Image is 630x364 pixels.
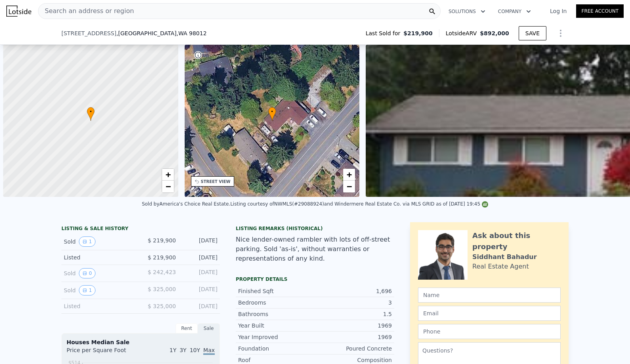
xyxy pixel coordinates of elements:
[347,170,352,179] span: +
[315,333,392,341] div: 1969
[238,322,315,330] div: Year Built
[442,4,492,19] button: Solutions
[87,108,95,115] span: •
[182,285,218,295] div: [DATE]
[236,276,394,282] div: Property details
[315,322,392,330] div: 1969
[238,333,315,341] div: Year Improved
[165,181,170,191] span: −
[238,287,315,295] div: Finished Sqft
[87,107,95,121] div: •
[182,236,218,247] div: [DATE]
[64,236,134,247] div: Sold
[238,299,315,307] div: Bedrooms
[179,347,186,353] span: 3Y
[142,201,230,207] div: Sold by America's Choice Real Estate .
[67,338,215,346] div: Houses Median Sale
[79,285,95,295] button: View historical data
[116,29,207,37] span: , [GEOGRAPHIC_DATA]
[492,4,537,19] button: Company
[315,287,392,295] div: 1,696
[472,230,561,252] div: Ask about this property
[418,306,561,321] input: Email
[238,345,315,353] div: Foundation
[315,345,392,353] div: Poured Concrete
[190,347,200,353] span: 10Y
[540,7,576,15] a: Log In
[6,6,31,17] img: Lotside
[64,285,134,295] div: Sold
[67,346,141,359] div: Price per Square Foot
[343,181,355,192] a: Zoom out
[148,303,176,309] span: $ 325,000
[61,29,116,37] span: [STREET_ADDRESS]
[238,356,315,364] div: Roof
[203,347,215,355] span: Max
[519,26,546,40] button: SAVE
[148,254,176,261] span: $ 219,900
[315,356,392,364] div: Composition
[148,269,176,275] span: $ 242,423
[268,107,276,121] div: •
[230,201,488,207] div: Listing courtesy of NWMLS (#29088924) and Windermere Real Estate Co. via MLS GRID as of [DATE] 19:45
[480,30,509,36] span: $892,000
[472,252,537,262] div: Siddhant Bahadur
[176,30,206,36] span: , WA 98012
[170,347,176,353] span: 1Y
[176,323,198,334] div: Rent
[472,262,529,271] div: Real Estate Agent
[315,310,392,318] div: 1.5
[148,286,176,292] span: $ 325,000
[315,299,392,307] div: 3
[446,29,480,37] span: Lotside ARV
[38,6,134,16] span: Search an address or region
[482,201,488,208] img: NWMLS Logo
[165,170,170,179] span: +
[64,302,134,310] div: Listed
[162,181,174,192] a: Zoom out
[553,25,569,41] button: Show Options
[236,235,394,263] div: Nice lender-owned rambler with lots of off-street parking. Sold 'as-is', without warranties or re...
[61,225,220,233] div: LISTING & SALE HISTORY
[64,253,134,261] div: Listed
[366,29,404,37] span: Last Sold for
[182,253,218,261] div: [DATE]
[162,169,174,181] a: Zoom in
[238,310,315,318] div: Bathrooms
[182,302,218,310] div: [DATE]
[79,236,95,247] button: View historical data
[418,288,561,303] input: Name
[201,179,231,185] div: STREET VIEW
[268,108,276,115] span: •
[148,237,176,244] span: $ 219,900
[347,181,352,191] span: −
[198,323,220,334] div: Sale
[236,225,394,232] div: Listing Remarks (Historical)
[576,4,624,18] a: Free Account
[64,268,134,278] div: Sold
[182,268,218,278] div: [DATE]
[343,169,355,181] a: Zoom in
[418,324,561,339] input: Phone
[403,29,433,37] span: $219,900
[79,268,95,278] button: View historical data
